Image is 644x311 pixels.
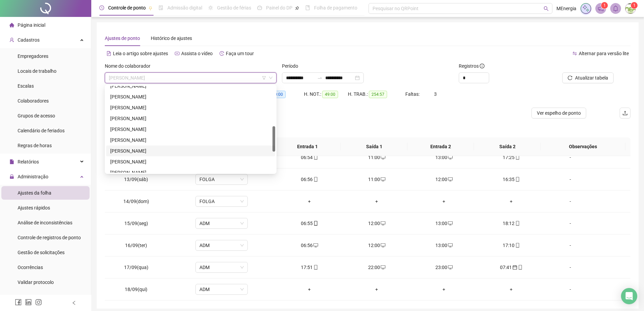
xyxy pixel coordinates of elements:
span: Validar protocolo [18,280,54,285]
img: sparkle-icon.fc2bf0ac1784a2077858766a79e2daf3.svg [582,5,590,12]
div: + [349,198,405,205]
span: 00:00 [270,91,286,98]
div: H. TRAB.: [348,90,405,98]
div: 17:51 [281,264,338,271]
div: 18:12 [483,220,540,227]
span: Análise de inconsistências [18,220,72,225]
span: desktop [447,265,453,270]
span: Leia o artigo sobre ajustes [113,51,168,56]
div: [PERSON_NAME] [110,82,271,90]
div: [PERSON_NAME] [110,136,271,144]
span: Registros [459,62,484,70]
div: - [550,264,590,271]
div: LUCIANO ALVES DE OLIVEIRA [106,91,275,102]
span: Relatórios [18,159,39,164]
span: 49:00 [322,91,338,98]
span: file-done [159,5,163,10]
button: Atualizar tabela [562,72,614,83]
div: + [281,286,338,293]
span: Grupos de acesso [18,113,55,118]
span: reload [568,75,572,80]
div: - [550,176,590,183]
span: 17/09(qua) [124,265,148,270]
div: 07:41 [483,264,540,271]
span: GILSANDRO GOMES DE AGUIAR [109,73,272,83]
span: notification [598,5,604,12]
span: mobile [515,243,520,248]
span: 16/09(ter) [125,243,147,248]
span: Ocorrências [18,265,43,270]
span: instagram [35,299,42,306]
span: 254:57 [369,91,387,98]
span: youtube [175,51,180,56]
th: Observações [541,137,625,156]
span: pushpin [295,6,299,10]
th: Saída 2 [474,137,541,156]
span: desktop [447,177,453,182]
span: Link para registro rápido [18,294,69,300]
span: book [305,5,310,10]
span: Folha de pagamento [314,5,357,10]
th: Entrada 1 [274,137,341,156]
span: Assista o vídeo [181,51,213,56]
span: upload [622,110,628,116]
div: 23:00 [416,264,472,271]
span: 13/09(sáb) [124,177,148,182]
span: search [544,6,549,11]
span: left [72,301,76,305]
span: dashboard [257,5,262,10]
span: 1 [603,3,606,8]
div: MARCIO BARBOSA DOS SANTOS [106,135,275,146]
span: lock [9,174,14,179]
span: 1 [633,3,636,8]
span: Ajustes de ponto [105,36,140,41]
div: LUIS GUSTAVO DA SILVA NASCIMENTO [106,102,275,113]
span: Locais de trabalho [18,68,56,74]
span: Observações [546,143,620,150]
span: Faça um tour [226,51,254,56]
span: Controle de registros de ponto [18,235,81,240]
span: calendar [512,265,517,270]
span: ADM [199,284,244,294]
span: facebook [15,299,22,306]
div: 22:00 [349,264,405,271]
div: - [550,198,590,205]
span: Página inicial [18,22,45,28]
span: desktop [380,155,385,160]
span: desktop [380,243,385,248]
label: Período [282,62,303,70]
div: MATHEUS MARQUES LEITE [106,167,275,178]
span: swap-right [317,75,323,81]
span: Ajustes rápidos [18,205,50,210]
span: mobile [313,177,318,182]
span: history [219,51,224,56]
span: 18/09(qui) [125,287,147,292]
span: Histórico de ajustes [151,36,192,41]
span: Empregadores [18,53,48,59]
span: filter [262,76,266,80]
div: + [349,286,405,293]
div: [PERSON_NAME] [110,147,271,155]
div: + [416,198,472,205]
span: Regras de horas [18,143,52,148]
div: 06:56 [281,242,338,249]
span: file-text [106,51,111,56]
span: linkedin [25,299,32,306]
span: file [9,159,14,164]
div: + [281,198,338,205]
div: LAZARO VALDEVINO COSMO [106,81,275,91]
div: [PERSON_NAME] [110,169,271,176]
span: 14/09(dom) [123,199,149,204]
th: Entrada 2 [407,137,474,156]
span: desktop [313,243,318,248]
span: desktop [447,155,453,160]
div: - [550,220,590,227]
div: + [416,286,472,293]
span: Faltas: [405,91,421,97]
span: ADM [199,218,244,228]
div: 13:00 [416,220,472,227]
span: sun [208,5,213,10]
sup: Atualize o seu contato no menu Meus Dados [631,2,638,9]
div: 13:00 [416,242,472,249]
div: - [550,154,590,161]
